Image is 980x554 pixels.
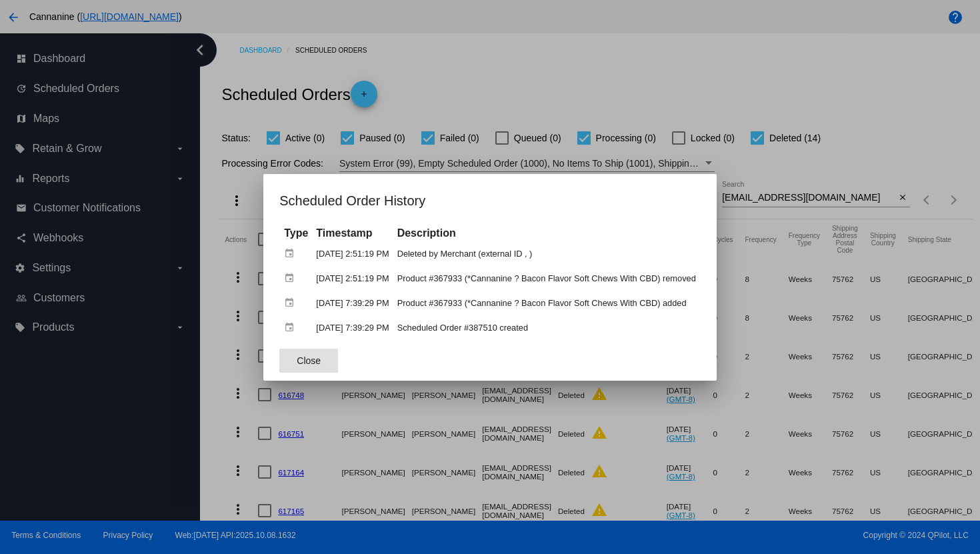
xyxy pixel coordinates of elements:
td: Product #367933 (*Cannanine ? Bacon Flavor Soft Chews With CBD) added [394,291,699,315]
th: Timestamp [313,226,392,241]
th: Type [281,226,311,241]
mat-icon: event [284,317,300,338]
mat-icon: event [284,268,300,289]
td: [DATE] 2:51:19 PM [313,242,392,265]
th: Description [394,226,699,241]
mat-icon: event [284,293,300,313]
h1: Scheduled Order History [279,190,701,211]
mat-icon: event [284,243,300,264]
td: [DATE] 7:39:29 PM [313,316,392,339]
span: Close [297,355,321,366]
td: Product #367933 (*Cannanine ? Bacon Flavor Soft Chews With CBD) removed [394,267,699,290]
button: Close dialog [279,349,338,373]
td: Scheduled Order #387510 created [394,316,699,339]
td: [DATE] 7:39:29 PM [313,291,392,315]
td: [DATE] 2:51:19 PM [313,267,392,290]
td: Deleted by Merchant (external ID , ) [394,242,699,265]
